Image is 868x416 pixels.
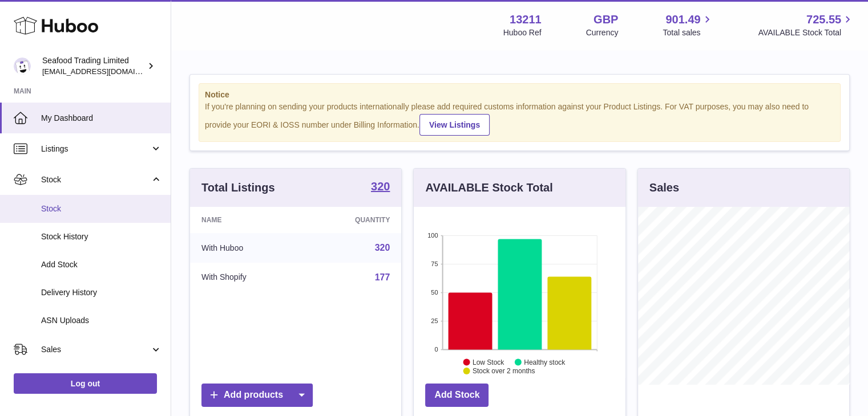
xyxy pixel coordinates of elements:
h3: Total Listings [201,180,275,195]
span: Stock [41,203,162,214]
text: 50 [431,289,438,296]
div: Huboo Ref [503,27,542,38]
strong: Notice [205,89,834,100]
span: 725.55 [806,12,841,27]
span: Delivery History [41,287,162,298]
a: 320 [375,243,390,252]
th: Quantity [304,207,402,233]
a: 320 [371,181,390,194]
a: Add products [201,384,313,407]
img: thendy@rickstein.com [14,58,31,75]
strong: 320 [371,181,390,192]
div: If you're planning on sending your products internationally please add required customs informati... [205,101,834,136]
div: Seafood Trading Limited [42,55,145,77]
span: ASN Uploads [41,315,162,326]
text: 75 [431,260,438,267]
td: With Huboo [190,233,304,263]
a: 177 [375,272,390,282]
text: Healthy stock [524,358,566,366]
span: Stock [41,174,150,185]
a: 725.55 AVAILABLE Stock Total [758,12,854,38]
h3: Sales [649,180,679,195]
a: View Listings [419,114,490,136]
strong: 13211 [510,12,542,27]
span: Add Stock [41,259,162,270]
span: [EMAIL_ADDRESS][DOMAIN_NAME] [42,67,168,76]
div: Currency [586,27,619,38]
span: Sales [41,344,150,355]
text: 25 [431,317,438,324]
h3: AVAILABLE Stock Total [425,180,552,195]
td: With Shopify [190,263,304,292]
strong: GBP [594,12,618,27]
a: Log out [14,373,157,394]
text: Stock over 2 months [473,367,535,375]
text: 0 [435,346,438,353]
span: Listings [41,144,150,154]
text: Low Stock [473,358,504,366]
span: AVAILABLE Stock Total [758,27,854,38]
span: 901.49 [665,12,700,27]
text: 100 [427,232,438,239]
span: Stock History [41,231,162,242]
span: My Dashboard [41,113,162,124]
a: 901.49 Total sales [663,12,713,38]
span: Total sales [663,27,713,38]
a: Add Stock [425,384,488,407]
th: Name [190,207,304,233]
